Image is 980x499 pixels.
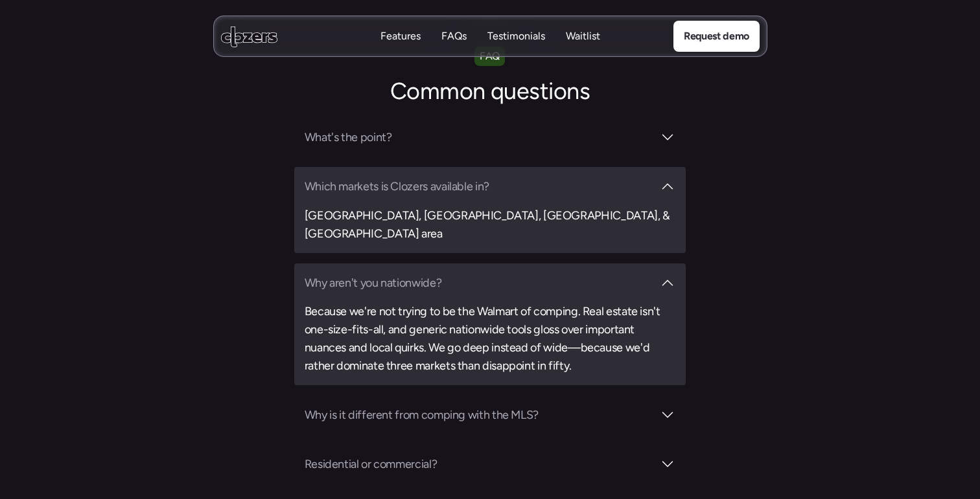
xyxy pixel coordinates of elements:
p: Testimonials [487,29,545,43]
h3: Residential or commercial? [305,455,654,473]
a: FAQsFAQs [441,29,467,44]
h2: Common questions [270,76,710,107]
a: FeaturesFeatures [380,29,421,44]
a: Request demo [673,21,759,52]
h3: Why aren't you nationwide? [305,274,654,292]
p: Request demo [683,28,749,45]
p: Testimonials [487,43,545,58]
p: FAQs [441,29,467,43]
h3: What's the point? [305,128,654,146]
p: Features [380,43,421,58]
h3: [GEOGRAPHIC_DATA], [GEOGRAPHIC_DATA], [GEOGRAPHIC_DATA], & [GEOGRAPHIC_DATA] area [305,206,676,243]
h3: Why is it different from comping with the MLS? [305,406,654,424]
p: Features [380,29,421,43]
a: WaitlistWaitlist [566,29,600,44]
p: Waitlist [566,29,600,43]
h3: Because we're not trying to be the Walmart of comping. Real estate isn't one-size-fits-all, and g... [305,302,676,375]
p: Waitlist [566,43,600,58]
p: FAQs [441,43,467,58]
a: TestimonialsTestimonials [487,29,545,44]
h3: Which markets is Clozers available in? [305,177,654,195]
